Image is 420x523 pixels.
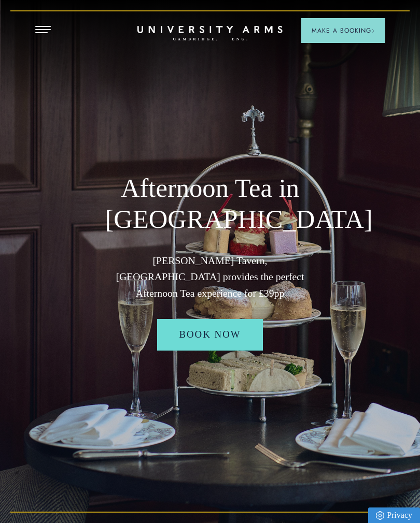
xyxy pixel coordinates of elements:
[368,507,420,523] a: Privacy
[105,253,315,302] p: [PERSON_NAME] Tavern, [GEOGRAPHIC_DATA] provides the perfect Afternoon Tea experience for £39pp
[137,26,283,41] a: Home
[376,511,384,520] img: Privacy
[105,172,315,235] h1: Afternoon Tea in [GEOGRAPHIC_DATA]
[35,26,51,34] button: Open Menu
[371,29,375,33] img: Arrow icon
[312,26,375,35] span: Make a Booking
[301,18,385,43] button: Make a BookingArrow icon
[157,319,262,350] a: Book Now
